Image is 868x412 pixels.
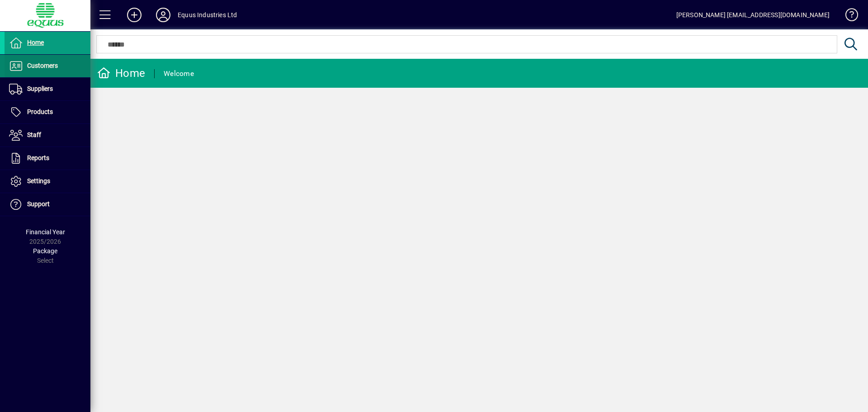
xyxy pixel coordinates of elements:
[33,247,57,255] span: Package
[27,108,53,115] span: Products
[5,55,90,77] a: Customers
[839,2,857,31] a: Knowledge Base
[97,66,145,81] div: Home
[5,193,90,216] a: Support
[5,124,90,147] a: Staff
[5,78,90,100] a: Suppliers
[27,131,41,138] span: Staff
[27,39,44,46] span: Home
[178,8,237,22] div: Equus Industries Ltd
[27,200,50,208] span: Support
[676,8,830,22] div: [PERSON_NAME] [EMAIL_ADDRESS][DOMAIN_NAME]
[27,154,49,161] span: Reports
[120,7,149,23] button: Add
[5,101,90,123] a: Products
[5,170,90,193] a: Settings
[27,177,50,185] span: Settings
[164,66,194,81] div: Welcome
[5,147,90,170] a: Reports
[149,7,178,23] button: Profile
[27,62,58,69] span: Customers
[26,228,65,236] span: Financial Year
[27,85,53,92] span: Suppliers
